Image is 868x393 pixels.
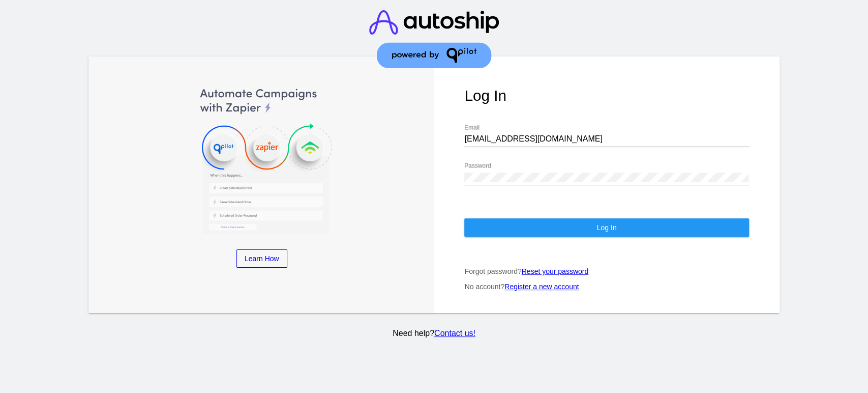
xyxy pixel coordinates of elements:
[87,329,781,338] p: Need help?
[464,134,749,144] input: Email
[119,87,404,235] img: Automate Campaigns with Zapier, QPilot and Klaviyo
[434,329,475,338] a: Contact us!
[504,283,579,291] a: Register a new account
[464,267,749,275] p: Forgot password?
[236,249,287,268] a: Learn How
[245,255,279,263] span: Learn How
[522,267,589,275] a: Reset your password
[597,223,617,232] span: Log In
[464,218,749,237] button: Log In
[464,87,749,104] h1: Log In
[464,283,749,291] p: No account?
